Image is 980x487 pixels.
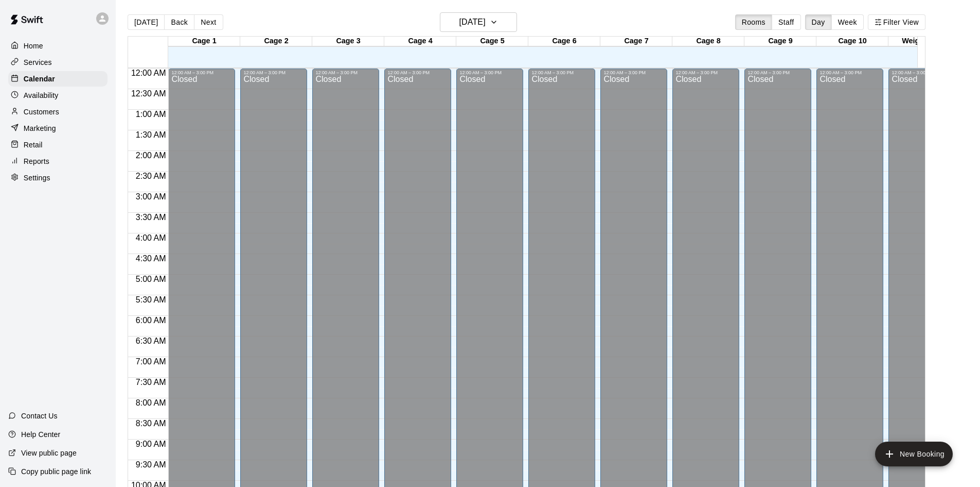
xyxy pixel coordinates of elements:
span: 1:00 AM [133,110,169,119]
a: Services [8,55,108,70]
a: Retail [8,137,108,153]
span: 6:00 AM [133,316,169,325]
p: View public page [21,448,77,458]
span: 3:00 AM [133,192,169,201]
span: 12:00 AM [129,69,169,77]
span: 4:30 AM [133,254,169,263]
div: Cage 1 [168,37,240,46]
span: 7:00 AM [133,357,169,366]
div: Weight room [888,37,960,46]
a: Calendar [8,71,108,87]
a: Reports [8,154,108,169]
button: [DATE] [440,12,517,32]
button: Next [194,14,223,30]
button: [DATE] [128,14,165,30]
span: 1:30 AM [133,130,169,139]
span: 12:30 AM [129,89,169,98]
p: Marketing [24,123,56,133]
div: 12:00 AM – 3:00 PM [387,70,448,75]
p: Copy public page link [21,466,91,477]
span: 2:00 AM [133,151,169,160]
span: 8:00 AM [133,398,169,407]
div: 12:00 AM – 3:00 PM [675,70,736,75]
div: 12:00 AM – 3:00 PM [819,70,880,75]
a: Availability [8,88,108,103]
p: Help Center [21,429,60,440]
button: Filter View [868,14,925,30]
div: Cage 8 [672,37,744,46]
p: Reports [24,156,49,166]
button: Day [805,14,832,30]
div: Cage 10 [816,37,888,46]
div: Cage 5 [456,37,528,46]
div: Cage 4 [384,37,456,46]
div: 12:00 AM – 3:00 PM [603,70,664,75]
p: Retail [24,140,43,150]
div: Cage 2 [240,37,312,46]
div: 12:00 AM – 3:00 PM [892,70,952,75]
p: Home [24,41,43,51]
h6: [DATE] [459,15,486,29]
a: Customers [8,104,108,120]
span: 4:00 AM [133,233,169,242]
div: 12:00 AM – 3:00 PM [747,70,808,75]
span: 7:30 AM [133,378,169,387]
p: Services [24,57,52,68]
span: 6:30 AM [133,337,169,345]
div: Cage 6 [528,37,600,46]
span: 5:30 AM [133,295,169,304]
button: Rooms [735,14,772,30]
p: Customers [24,107,59,117]
div: Cage 3 [312,37,384,46]
a: Marketing [8,121,108,136]
div: 12:00 AM – 3:00 PM [459,70,520,75]
span: 8:30 AM [133,419,169,428]
div: Cage 9 [744,37,816,46]
a: Home [8,38,108,54]
div: 12:00 AM – 3:00 PM [171,70,232,75]
button: add [875,442,953,466]
p: Calendar [24,74,55,84]
span: 2:30 AM [133,172,169,180]
div: 12:00 AM – 3:00 PM [531,70,592,75]
div: Cage 7 [600,37,672,46]
p: Settings [24,173,50,183]
span: 9:00 AM [133,440,169,448]
span: 5:00 AM [133,275,169,283]
p: Contact Us [21,411,58,421]
span: 9:30 AM [133,460,169,469]
p: Availability [24,90,59,100]
span: 3:30 AM [133,213,169,222]
button: Week [831,14,864,30]
div: 12:00 AM – 3:00 PM [243,70,304,75]
button: Back [164,14,194,30]
div: 12:00 AM – 3:00 PM [315,70,376,75]
button: Staff [772,14,801,30]
a: Settings [8,170,108,186]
